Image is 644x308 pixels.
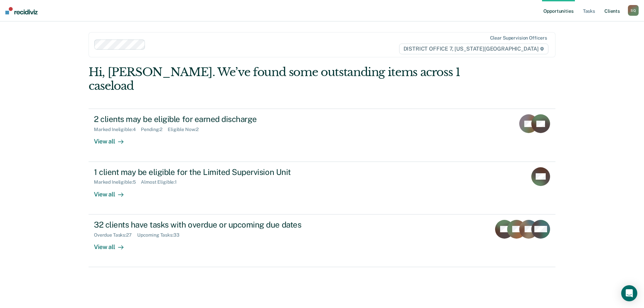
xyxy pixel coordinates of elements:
[94,127,141,132] div: Marked Ineligible : 4
[141,179,182,185] div: Almost Eligible : 1
[89,109,555,162] a: 2 clients may be eligible for earned dischargeMarked Ineligible:4Pending:2Eligible Now:2View all
[94,132,131,145] div: View all
[94,179,141,185] div: Marked Ineligible : 5
[89,162,555,214] a: 1 client may be eligible for the Limited Supervision UnitMarked Ineligible:5Almost Eligible:1View...
[399,44,548,54] span: DISTRICT OFFICE 7, [US_STATE][GEOGRAPHIC_DATA]
[94,220,329,230] div: 32 clients have tasks with overdue or upcoming due dates
[168,127,204,132] div: Eligible Now : 2
[89,65,462,93] div: Hi, [PERSON_NAME]. We’ve found some outstanding items across 1 caseload
[628,5,639,16] div: S Q
[5,7,38,14] img: Recidiviz
[621,285,637,301] div: Open Intercom Messenger
[89,214,555,267] a: 32 clients have tasks with overdue or upcoming due datesOverdue Tasks:27Upcoming Tasks:33View all
[141,127,168,132] div: Pending : 2
[628,5,639,16] button: SQ
[94,185,131,198] div: View all
[94,232,137,238] div: Overdue Tasks : 27
[490,35,547,41] div: Clear supervision officers
[94,167,329,177] div: 1 client may be eligible for the Limited Supervision Unit
[94,238,131,251] div: View all
[94,114,329,124] div: 2 clients may be eligible for earned discharge
[137,232,185,238] div: Upcoming Tasks : 33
